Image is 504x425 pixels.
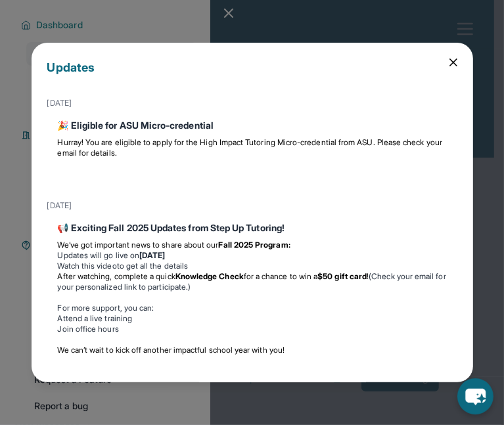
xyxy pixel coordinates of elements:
span: After watching, complete a quick [58,271,175,281]
span: We’ve got important news to share about our [58,240,219,250]
li: Updates will go live on [58,250,447,261]
div: 🎉 Eligible for ASU Micro-credential [58,119,447,132]
span: ! [367,271,369,281]
li: to get all the details [58,261,447,271]
span: We can’t wait to kick off another impactful school year with you! [58,345,285,355]
a: Watch this video [58,261,117,271]
strong: Fall 2025 Program: [219,240,290,250]
strong: $50 gift card [317,271,367,281]
button: chat-button [457,378,493,414]
a: Join office hours [58,324,119,334]
span: for a chance to win a [244,271,317,281]
div: Updates [47,58,457,93]
strong: Knowledge Check [175,271,244,281]
div: [DATE] [47,195,457,216]
strong: [DATE] [139,250,165,260]
span: Hurray! You are eligible to apply for the High Impact Tutoring Micro-credential from ASU. Please ... [58,137,443,158]
p: For more support, you can: [58,303,447,313]
div: 📢 Exciting Fall 2025 Updates from Step Up Tutoring! [58,221,447,235]
a: Attend a live training [58,313,133,323]
div: [DATE] [47,93,457,114]
li: (Check your email for your personalized link to participate.) [58,271,447,292]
